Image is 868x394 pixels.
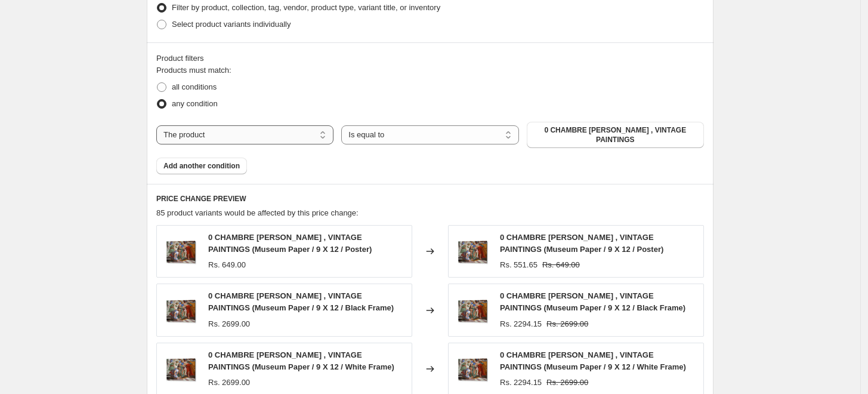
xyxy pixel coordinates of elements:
strike: Rs. 649.00 [542,259,580,271]
span: 85 product variants would be affected by this price change: [156,208,359,217]
span: Select product variants individually [172,20,291,29]
span: 0 CHAMBRE [PERSON_NAME] , VINTAGE PAINTINGS (Museum Paper / 9 X 12 / Black Frame) [500,291,685,312]
div: Rs. 2294.15 [500,377,542,389]
strike: Rs. 2699.00 [546,377,588,389]
span: 0 CHAMBRE [PERSON_NAME] , VINTAGE PAINTINGS [534,125,697,144]
span: 0 CHAMBRE [PERSON_NAME] , VINTAGE PAINTINGS (Museum Paper / 9 X 12 / White Frame) [500,350,686,371]
span: Filter by product, collection, tag, vendor, product type, variant title, or inventory [172,3,440,12]
span: all conditions [172,82,217,91]
button: 0 CHAMBRE DE RAPHAËL , VINTAGE PAINTINGS [527,122,704,148]
img: GALLERYWRAP-resized_68388be6-0156-4f2a-9cf4-c57fa730b2c7_80x.jpg [455,293,490,328]
img: GALLERYWRAP-resized_68388be6-0156-4f2a-9cf4-c57fa730b2c7_80x.jpg [163,293,199,328]
div: Product filters [156,53,704,64]
span: Add another condition [163,161,240,171]
span: 0 CHAMBRE [PERSON_NAME] , VINTAGE PAINTINGS (Museum Paper / 9 X 12 / Poster) [208,233,372,254]
img: GALLERYWRAP-resized_68388be6-0156-4f2a-9cf4-c57fa730b2c7_80x.jpg [455,351,490,387]
div: Rs. 2699.00 [208,377,250,389]
span: 0 CHAMBRE [PERSON_NAME] , VINTAGE PAINTINGS (Museum Paper / 9 X 12 / Poster) [500,233,663,254]
strike: Rs. 2699.00 [546,318,588,330]
div: Rs. 2294.15 [500,318,542,330]
span: 0 CHAMBRE [PERSON_NAME] , VINTAGE PAINTINGS (Museum Paper / 9 X 12 / White Frame) [208,350,394,371]
div: Rs. 2699.00 [208,318,250,330]
div: Rs. 551.65 [500,259,538,271]
button: Add another condition [156,158,247,174]
span: Products must match: [156,66,231,75]
img: GALLERYWRAP-resized_68388be6-0156-4f2a-9cf4-c57fa730b2c7_80x.jpg [163,351,199,387]
span: any condition [172,99,218,108]
span: 0 CHAMBRE [PERSON_NAME] , VINTAGE PAINTINGS (Museum Paper / 9 X 12 / Black Frame) [208,291,394,312]
h6: PRICE CHANGE PREVIEW [156,194,704,204]
div: Rs. 649.00 [208,259,246,271]
img: GALLERYWRAP-resized_68388be6-0156-4f2a-9cf4-c57fa730b2c7_80x.jpg [455,233,490,269]
img: GALLERYWRAP-resized_68388be6-0156-4f2a-9cf4-c57fa730b2c7_80x.jpg [163,233,199,269]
